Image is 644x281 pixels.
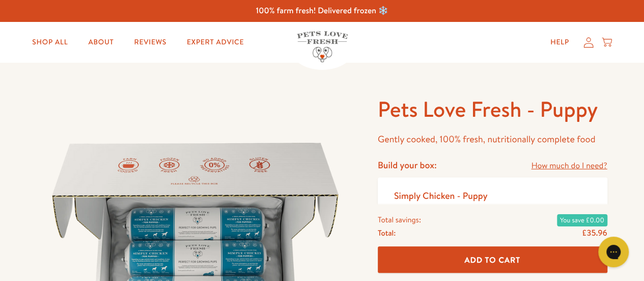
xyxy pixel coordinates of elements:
[378,213,421,226] span: Total savings:
[297,31,348,62] img: Pets Love Fresh
[464,254,520,265] span: Add To Cart
[531,159,607,173] a: How much do I need?
[378,95,607,123] h1: Pets Love Fresh - Puppy
[179,32,252,53] a: Expert Advice
[593,233,634,271] iframe: Gorgias live chat messenger
[394,190,488,201] div: Simply Chicken - Puppy
[378,132,607,147] p: Gently cooked, 100% fresh, nutritionally complete food
[378,246,607,273] button: Add To Cart
[378,159,437,171] h4: Build your box:
[582,227,607,238] span: £35.96
[378,226,396,239] span: Total:
[24,32,76,53] a: Shop All
[126,32,175,53] a: Reviews
[80,32,122,53] a: About
[557,214,607,226] span: You save £0.00
[542,32,577,53] a: Help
